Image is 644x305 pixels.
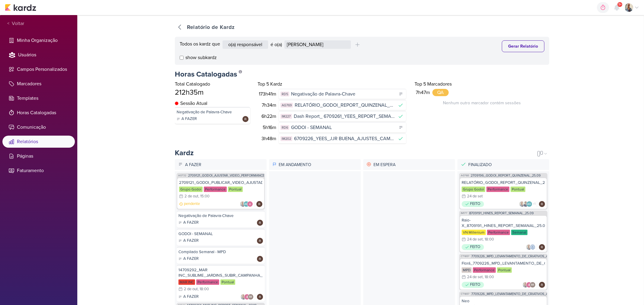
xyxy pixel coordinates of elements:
div: 5h16m [259,124,279,131]
div: 7h34m [259,102,279,109]
span: < [7,20,9,27]
div: Performance [486,187,509,192]
img: Rafael Dornelles [539,282,545,288]
span: 9+ [618,2,622,7]
span: Total Catalogado [175,81,210,87]
p: FEITO [470,282,480,288]
a: Compilado Semanal - MPD A FAZER [177,247,265,264]
div: Negativação de Palavra-Chave [177,109,248,115]
a: RD5 Negativação de Palavra-Chave [279,89,406,99]
div: Florá_7709226_MPD_LEVANTAMENTO_DE_CRIATIVOS_ATIVOS [462,261,545,266]
div: Pontual [228,187,243,192]
div: 7h47m [415,89,432,96]
div: VN Millenium [462,230,486,235]
a: RELATÓRIO_GODOI_REPORT_QUINZENAL_25.09 Grupo Godoi Performance Pontual 24 de set FEITO AG +1 [460,178,547,209]
p: IM [531,284,534,287]
p: pendente [184,201,200,207]
a: 2709196_GODOI_REPORT_QUINZENAL_25.09 [471,174,541,177]
div: é o(a) [271,41,282,48]
span: AG732 [178,174,187,177]
img: Iara Santos [526,244,532,250]
img: tracking [175,102,178,105]
img: Iara Santos [240,294,246,300]
div: Performance [204,187,227,192]
p: A FAZER [183,238,199,244]
div: Aline Gimenez Graciano [243,201,249,207]
a: RD6 GODOI - SEMANAL [279,122,406,132]
a: GODOI - SEMANAL A FAZER [177,229,265,246]
li: Minha Organização [2,34,75,46]
div: Relatório de Kardz [187,23,235,31]
li: Relatórios [2,136,75,148]
a: 14709292_MAR INC_SUBLIME_JARDINS_SUBIR_CAMPANHA_REMARKETING_PARA_SITE MAR INC Performance Pontual... [177,265,265,302]
li: Faturamento [2,165,75,177]
div: MAR INC [178,279,195,285]
div: Negativação de Palavra-Chave [178,213,263,219]
div: Pontual [511,187,525,192]
span: Dash Report_ 6709261_YEES_REPORT_SEMANAL_COMERCIAL_30.09 [294,113,395,120]
img: Rafael Dornelles [242,116,248,122]
img: kardz.app [5,4,36,11]
div: 212h35m [175,88,250,97]
div: 173h41m [259,90,279,98]
span: +1 [532,202,536,206]
div: Performance [487,230,510,235]
li: Templates [2,92,75,104]
a: 8709191_HINES_REPORT_SEMANAL_25.09 [469,212,534,215]
a: Negativação de Palavra-Chave A FAZER [175,107,250,124]
a: Raio-X_8709191_HINES_REPORT_SEMANAL_25.09 VN Millenium Performance Semanal 24 de set , 18:00 FEITO [460,216,547,252]
li: Horas Catalogadas [2,107,75,119]
p: FEITO [470,201,480,207]
img: Iara Santos [240,201,246,207]
img: Rafael Dornelles [257,238,263,244]
a: IM202 6709226_YEES_JJR BUENA_AJUSTES_CAMPANHA [279,134,406,143]
span: Negativação de Palavra-Chave [291,90,355,98]
img: Rafael Dornelles [257,294,263,300]
a: 7709226_MPD_LEVANTAMENTO_DE_CRIATIVOS_ATIVOS [471,255,557,258]
div: 2 de out [184,287,198,291]
span: GODOI - SEMANAL [291,124,332,131]
a: 7709226_MPD_LEVANTAMENTO_DE_CRIATIVOS_ATIVOS [471,292,557,296]
div: 24 de set [467,237,483,241]
div: , 18:00 [198,287,209,291]
img: Levy Pessoa [523,201,529,207]
div: QA [432,89,449,96]
p: IM [249,296,252,299]
p: Em Andamento [277,160,359,169]
a: IM227 Dash Report_ 6709261_YEES_REPORT_SEMANAL_COMERCIAL_30.09 [279,111,406,121]
div: Nenhum outro marcador contém sessões [415,96,549,106]
li: Campos Personalizados [2,63,75,75]
img: Iara Santos [522,282,528,288]
div: RELATÓRIO_GODOI_REPORT_QUINZENAL_25.09 [462,180,545,185]
div: Pontual [497,267,512,273]
div: Semanal [511,230,527,235]
li: Comunicação [2,121,75,133]
p: AG [244,203,248,206]
span: show subkardz [185,54,217,61]
div: RD5 [280,92,289,97]
div: Grupo Godoi [179,187,203,192]
div: AG769 [280,103,293,108]
span: RELATÓRIO_GODOI_REPORT_QUINZENAL_25.09 [295,102,395,109]
a: 2709121_GODOI_PUBLICAR_VIDEO_AJUSTADO_PERFORMANCE_AB Grupo Godoi Performance Pontual 2 de out , 1... [177,178,264,209]
li: Marcadores [2,78,75,90]
button: Gerar Relatório [502,40,544,52]
p: A FAZER [183,220,199,226]
img: Iara Santos [519,201,525,207]
div: Todos os kardz que [180,40,220,49]
li: Usuários [2,49,75,61]
div: , 18:00 [483,275,494,279]
div: 24 de set [467,194,483,198]
p: Em Espera [372,160,453,169]
img: Rafael Dornelles [539,244,545,250]
p: AG [527,203,531,206]
div: Isabella Machado Guimarães [530,282,536,288]
div: Top 5 Marcadores [415,80,549,88]
span: CT1657 [460,255,470,258]
span: Voltar [9,20,24,27]
div: RD6 [280,125,289,130]
p: A FAZER [183,294,199,300]
a: Florá_7709226_MPD_LEVANTAMENTO_DE_CRIATIVOS_ATIVOS MPD Performance Pontual 24 de set , 18:00 FEIT... [460,259,547,290]
img: Alessandra Gomes [247,201,253,207]
div: 6h22m [259,113,279,120]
